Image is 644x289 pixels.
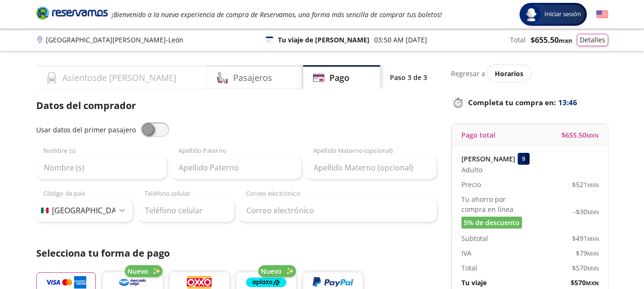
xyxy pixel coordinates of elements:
span: Adulto [461,165,482,175]
small: MXN [559,36,572,45]
em: ¡Bienvenido a la nueva experiencia de compra de Reservamos, una forma más sencilla de comprar tus... [112,10,442,19]
span: $ 521 [572,179,599,189]
small: MXN [587,265,599,272]
small: MXN [587,250,599,257]
a: Brand Logo [36,6,108,23]
p: IVA [461,248,471,258]
span: $ 570 [571,278,599,288]
p: Total [510,35,526,45]
span: $ 570 [572,263,599,273]
div: Regresar a ver horarios [451,65,608,81]
small: MXN [587,235,599,242]
p: Paso 3 de 3 [390,72,427,82]
h4: Pago [329,71,349,84]
button: Detalles [577,34,608,46]
p: Tu ahorro por compra en línea [461,194,530,214]
p: Tu viaje [461,278,487,288]
p: Total [461,263,477,273]
h4: Pasajeros [233,71,272,84]
p: [PERSON_NAME] [461,154,515,164]
span: Nuevo [127,266,148,276]
input: Correo electrónico [239,199,437,222]
p: Datos del comprador [36,99,437,113]
span: 5% de descuento [464,218,520,228]
input: Teléfono celular [137,199,234,222]
span: $ 79 [576,248,599,258]
p: Pago total [461,130,495,140]
input: Apellido Materno (opcional) [306,156,436,179]
img: MX [41,208,49,213]
span: Iniciar sesión [541,10,585,19]
h4: Asientos de [PERSON_NAME] [62,71,176,84]
span: Horarios [495,69,523,78]
iframe: Messagebird Livechat Widget [589,234,634,279]
small: MXN [586,279,599,287]
span: $ 491 [572,233,599,243]
span: 13:46 [558,97,577,108]
small: MXN [587,181,599,189]
p: 03:50 AM [DATE] [374,35,427,45]
div: 9 [518,153,530,165]
input: Apellido Paterno [171,156,301,179]
p: Completa tu compra en : [451,96,608,109]
span: -$ 30 [573,207,599,217]
p: Tu viaje de [PERSON_NAME] [278,35,369,45]
p: Precio [461,179,481,189]
p: Selecciona tu forma de pago [36,246,437,260]
p: Subtotal [461,233,488,243]
small: MXN [586,132,599,139]
span: Nuevo [261,266,282,276]
input: Nombre (s) [36,156,166,179]
button: English [596,9,608,20]
span: Usar datos del primer pasajero [36,125,136,134]
span: $ 655.50 [562,130,599,140]
i: Brand Logo [36,6,108,20]
p: [GEOGRAPHIC_DATA][PERSON_NAME] - León [46,35,184,45]
p: Regresar a [451,69,485,79]
small: MXN [587,209,599,216]
span: $ 655.50 [531,34,572,46]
